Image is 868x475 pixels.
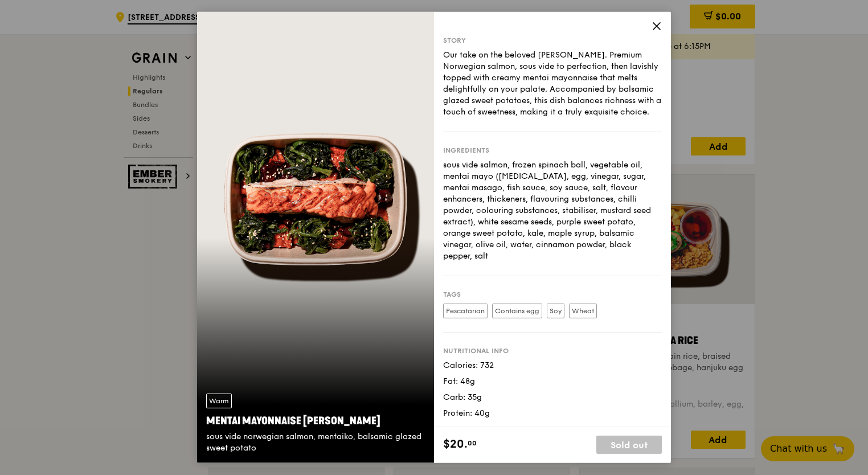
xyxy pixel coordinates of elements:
label: Pescatarian [443,304,488,318]
div: Our take on the beloved [PERSON_NAME]. Premium Norwegian salmon, sous vide to perfection, then la... [443,50,662,118]
span: 00 [468,439,477,448]
label: Wheat [569,304,597,318]
div: Ingredients [443,146,662,155]
div: Protein: 40g [443,408,662,419]
div: Mentai Mayonnaise [PERSON_NAME] [206,413,425,429]
div: Calories: 732 [443,360,662,371]
div: Sold out [596,436,662,454]
div: Story [443,36,662,45]
span: $20. [443,436,468,453]
div: Carb: 35g [443,392,662,403]
div: sous vide norwegian salmon, mentaiko, balsamic glazed sweet potato [206,431,425,454]
div: Fat: 48g [443,376,662,387]
label: Soy [547,304,564,318]
div: Tags [443,290,662,299]
div: Nutritional info [443,346,662,355]
label: Contains egg [492,304,542,318]
div: Warm [206,394,232,408]
div: sous vide salmon, frozen spinach ball, vegetable oil, mentai mayo ([MEDICAL_DATA], egg, vinegar, ... [443,159,662,262]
